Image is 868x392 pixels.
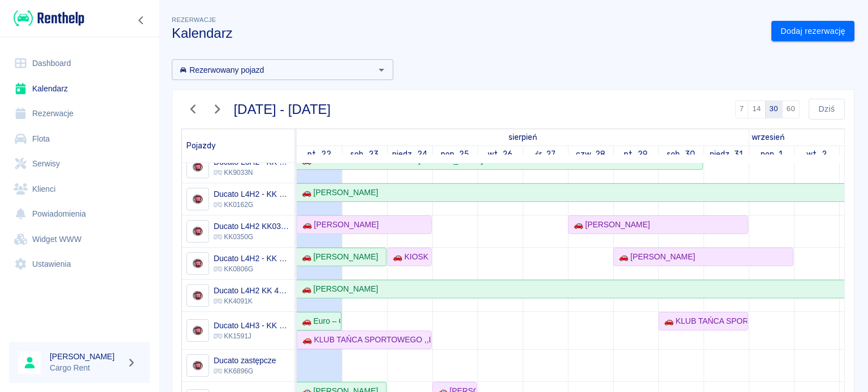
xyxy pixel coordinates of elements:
[614,251,695,263] div: 🚗 [PERSON_NAME]
[297,251,378,263] div: 🚗 [PERSON_NAME]
[133,13,150,28] button: Zwiń nawigację
[214,232,290,242] p: KK0350G
[9,227,150,252] a: Widget WWW
[9,177,150,202] a: Klienci
[809,99,845,120] button: Dziś
[804,146,830,162] a: 2 września 2025
[485,146,516,162] a: 26 sierpnia 2025
[175,63,371,77] input: Wyszukaj i wybierz pojazdy...
[214,253,290,264] h6: Ducato L4H2 - KK 0806G
[188,356,207,375] img: Image
[214,221,290,232] h6: Ducato L4H2 KK0350G
[50,362,122,374] p: Cargo Rent
[297,283,378,295] div: 🚗 [PERSON_NAME]
[186,141,216,151] span: Pojazdy
[188,287,207,305] img: Image
[188,158,207,177] img: Image
[9,126,150,152] a: Flota
[569,219,650,231] div: 🚗 [PERSON_NAME]
[9,9,84,28] a: Renthelp logo
[214,188,290,200] h6: Ducato L4H2 - KK 0162G
[214,355,276,366] h6: Ducato zastępcze
[506,129,540,146] a: 22 sierpnia 2025
[9,151,150,177] a: Serwisy
[214,331,290,341] p: KK1591J
[214,168,290,178] p: KK9033N
[771,21,854,42] a: Dodaj rezerwację
[735,100,749,118] button: 7 dni
[214,264,290,274] p: KK0806G
[214,366,276,376] p: KK6896G
[707,146,746,162] a: 31 sierpnia 2025
[172,25,762,41] h3: Kalendarz
[9,201,150,227] a: Powiadomienia
[659,315,747,327] div: 🚗 KLUB TAŃCA SPORTOWEGO ,,LIDERKI'' - [PERSON_NAME]
[573,146,609,162] a: 28 sierpnia 2025
[214,200,290,210] p: KK0162G
[188,190,207,209] img: Image
[664,146,698,162] a: 30 sierpnia 2025
[9,252,150,277] a: Ustawienia
[9,101,150,126] a: Rezerwacje
[188,321,207,340] img: Image
[389,146,430,162] a: 24 sierpnia 2025
[298,334,431,346] div: 🚗 KLUB TAŃCA SPORTOWEGO ,,LIDERKI'' - [PERSON_NAME]
[14,9,84,28] img: Renthelp logo
[214,320,290,331] h6: Ducato L4H3 - KK 1591J
[214,296,290,306] p: KK4091K
[388,251,431,263] div: 🚗 KIOSK RUCHU - STUDIO PILATES [PERSON_NAME] - [PERSON_NAME]
[782,100,800,118] button: 60 dni
[172,16,216,23] span: Rezerwacje
[532,146,559,162] a: 27 sierpnia 2025
[297,315,340,327] div: 🚗 Euro – Glas [PERSON_NAME] Noga S.J - [PERSON_NAME]
[348,146,381,162] a: 23 sierpnia 2025
[749,129,788,146] a: 1 września 2025
[374,62,389,78] button: Otwórz
[9,51,150,76] a: Dashboard
[50,351,122,362] h6: [PERSON_NAME]
[188,222,207,241] img: Image
[297,187,378,199] div: 🚗 [PERSON_NAME]
[758,146,785,162] a: 1 września 2025
[438,146,472,162] a: 25 sierpnia 2025
[748,100,765,118] button: 14 dni
[234,102,331,117] h3: [DATE] - [DATE]
[765,100,783,118] button: 30 dni
[188,254,207,273] img: Image
[9,76,150,102] a: Kalendarz
[305,146,334,162] a: 22 sierpnia 2025
[214,285,290,296] h6: Ducato L4H2 KK 4091K
[298,219,379,231] div: 🚗 [PERSON_NAME]
[621,146,650,162] a: 29 sierpnia 2025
